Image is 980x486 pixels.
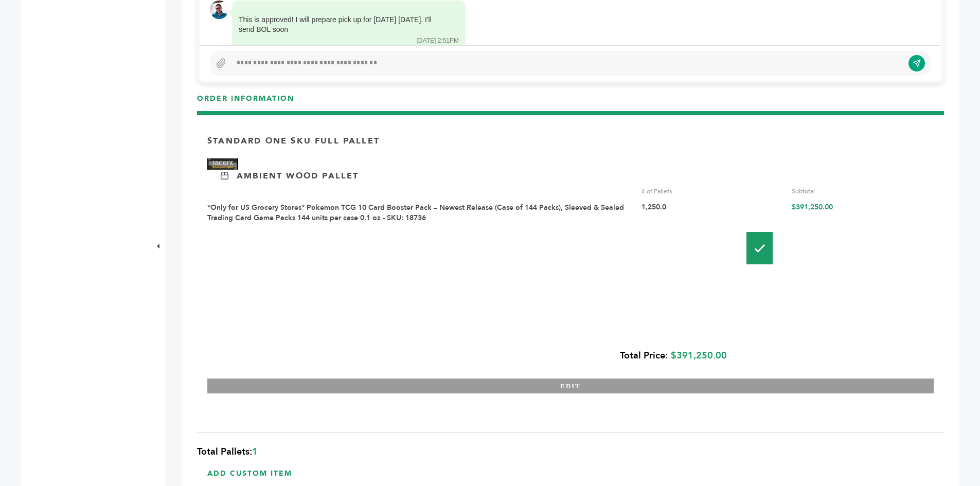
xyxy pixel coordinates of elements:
[252,445,258,458] span: 1
[237,170,359,182] p: Ambient Wood Pallet
[207,158,238,170] img: Brand Name
[792,187,934,196] div: Subtotal
[642,187,783,196] div: # of Pallets
[239,15,444,35] div: This is approved! I will prepare pick up for [DATE] [DATE]. I'll send BOL soon
[746,232,773,264] img: Pallet-Icons-01.png
[207,469,934,479] h3: Add Custom Item
[221,172,228,179] img: Ambient
[207,203,624,223] a: *Only for US Grocery Stores* Pokemon TCG 10 Card Booster Pack – Newest Release (Case of 144 Packs...
[207,379,934,393] button: EDIT
[197,445,252,458] span: Total Pallets:
[197,94,944,112] h3: ORDER INFORMATION
[642,203,783,223] div: 1,250.0
[207,343,727,368] div: $391,250.00
[207,135,380,147] p: Standard One Sku Full Pallet
[792,203,934,223] div: $391,250.00
[417,37,459,45] div: [DATE] 2:51PM
[620,349,668,362] b: Total Price:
